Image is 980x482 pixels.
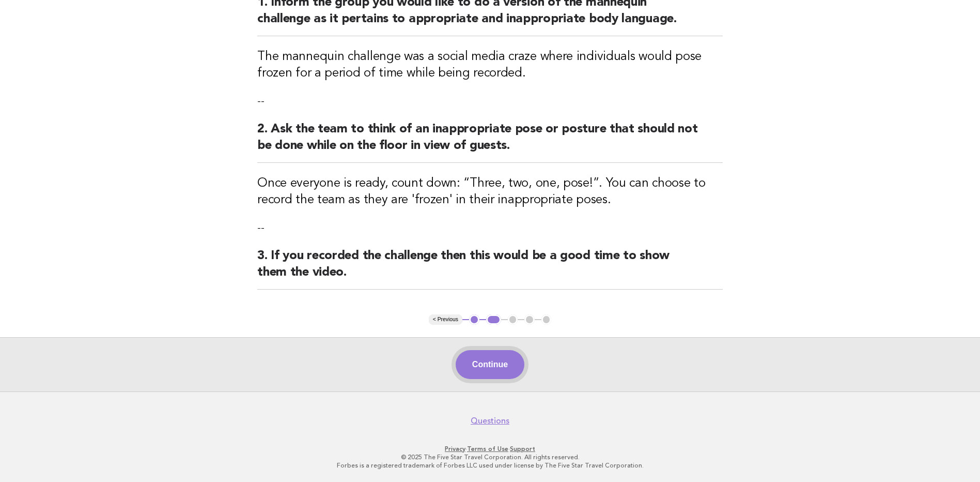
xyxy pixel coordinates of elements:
button: 2 [486,314,501,325]
a: Privacy [445,445,465,453]
h2: 2. Ask the team to think of an inappropriate pose or posture that should not be done while on the... [257,121,723,163]
p: © 2025 The Five Star Travel Corporation. All rights reserved. [174,453,806,461]
button: Continue [456,350,524,379]
p: -- [257,221,723,235]
h2: 3. If you recorded the challenge then this would be a good time to show them the video. [257,248,723,290]
a: Questions [471,416,509,426]
h3: The mannequin challenge was a social media craze where individuals would pose frozen for a period... [257,49,723,82]
p: -- [257,94,723,109]
p: Forbes is a registered trademark of Forbes LLC used under license by The Five Star Travel Corpora... [174,461,806,470]
a: Support [510,445,535,453]
button: 1 [469,314,479,325]
button: < Previous [429,314,462,325]
a: Terms of Use [467,445,508,453]
h3: Once everyone is ready, count down: “Three, two, one, pose!”. You can choose to record the team a... [257,175,723,208]
p: · · [174,445,806,453]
